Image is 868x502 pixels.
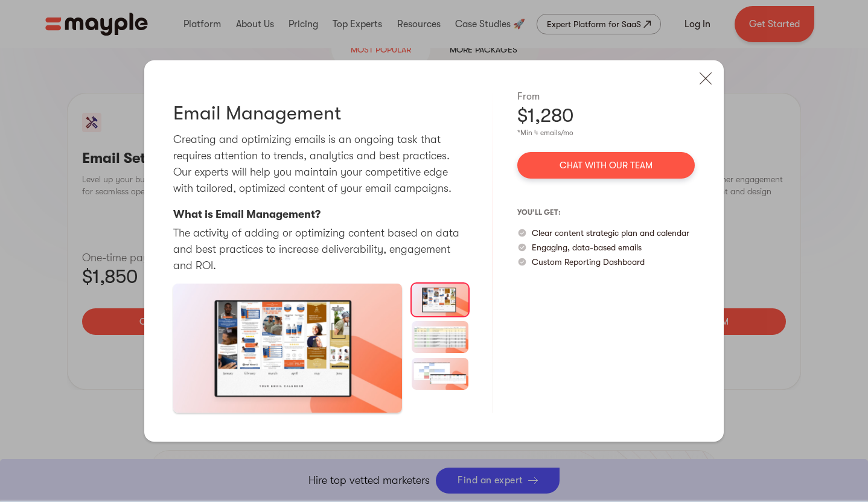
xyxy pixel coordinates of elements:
div: *Min 4 emails/mo [517,128,695,138]
p: Custom Reporting Dashboard [532,256,645,268]
p: Creating and optimizing emails is an ongoing task that requires attention to trends, analytics an... [173,132,468,197]
a: open lightbox [173,284,402,412]
h3: Email Management [173,101,341,125]
p: The activity of adding or optimizing content based on data and best practices to increase deliver... [173,225,468,274]
p: you’ll get: [517,203,695,222]
p: Clear content strategic plan and calendar [532,227,689,239]
div: $1,280 [517,104,695,128]
div: From [517,89,695,104]
a: Chat with our team [517,152,695,179]
p: Engaging, data-based emails [532,241,642,253]
p: What is Email Management? [173,206,321,223]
